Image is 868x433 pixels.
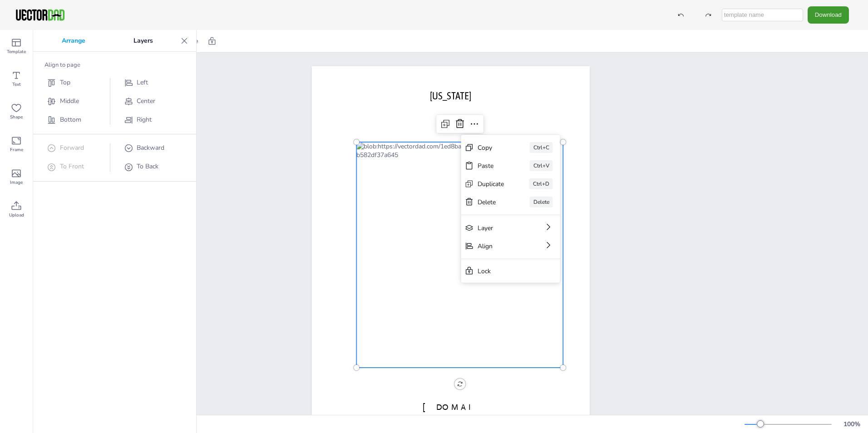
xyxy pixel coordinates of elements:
[9,212,24,219] span: Upload
[109,30,177,52] p: Layers
[722,9,803,21] input: template name
[430,90,471,102] span: [US_STATE]
[530,142,553,153] div: Ctrl+C
[808,6,849,23] button: Download
[841,420,863,428] div: 100 %
[478,198,504,207] div: Delete
[137,78,148,87] span: Left
[12,81,21,88] span: Text
[530,160,553,171] div: Ctrl+V
[530,197,553,207] div: Delete
[137,115,152,124] span: Right
[478,267,531,276] div: Lock
[478,162,504,170] div: Paste
[38,30,109,52] p: Arrange
[60,115,81,124] span: Bottom
[60,78,70,87] span: Top
[60,143,84,152] span: Forward
[60,97,79,105] span: Middle
[15,8,66,22] img: VectorDad-1.png
[529,178,553,189] div: Ctrl+D
[137,97,155,105] span: Center
[478,242,518,251] div: Align
[7,48,26,55] span: Template
[10,146,23,153] span: Frame
[10,113,23,121] span: Shape
[44,61,185,69] div: Align to page
[478,180,504,188] div: Duplicate
[137,162,158,171] span: To Back
[10,179,23,186] span: Image
[478,224,518,232] div: Layer
[60,162,84,171] span: To Front
[137,143,164,152] span: Backward
[478,143,504,152] div: Copy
